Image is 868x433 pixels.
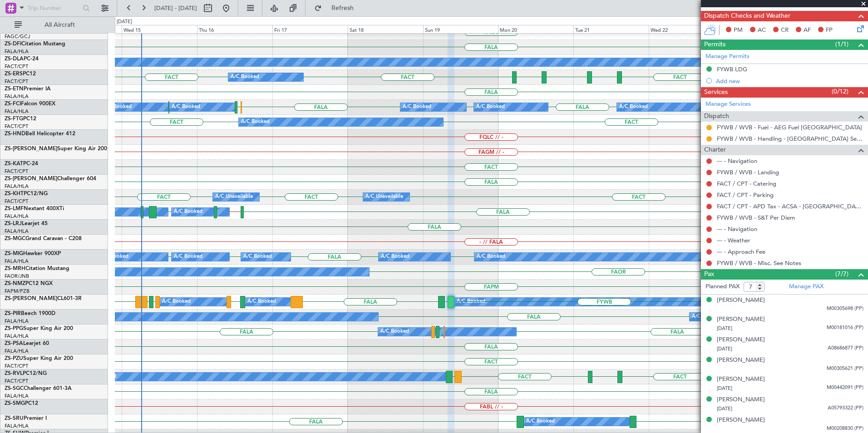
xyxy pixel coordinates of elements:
[734,26,743,35] span: PM
[5,356,73,361] a: ZS-PZUSuper King Air 200
[5,56,39,62] a: ZS-DLAPC-24
[5,116,23,122] span: ZS-FTG
[5,393,29,399] a: FALA/HLA
[10,18,99,32] button: All Aircraft
[717,385,732,392] span: [DATE]
[717,296,765,305] div: [PERSON_NAME]
[758,26,766,35] span: AC
[5,311,21,316] span: ZS-PIR
[705,52,750,61] a: Manage Permits
[5,176,57,182] span: ZS-[PERSON_NAME]
[5,41,65,47] a: ZS-DFICitation Mustang
[174,250,202,264] div: A/C Booked
[5,146,107,152] a: ZS-[PERSON_NAME]Super King Air 200
[717,356,765,365] div: [PERSON_NAME]
[348,25,423,33] div: Sat 18
[122,25,197,33] div: Wed 15
[804,26,811,35] span: AF
[5,281,53,286] a: ZS-NMZPC12 NGX
[162,295,191,309] div: A/C Booked
[649,25,724,33] div: Wed 22
[717,225,757,233] a: --- - Navigation
[5,161,23,167] span: ZS-KAT
[5,41,21,47] span: ZS-DFI
[5,56,24,62] span: ZS-DLA
[5,228,29,235] a: FALA/HLA
[498,25,573,33] div: Mon 20
[835,269,848,279] span: (7/7)
[197,25,272,33] div: Thu 16
[5,101,55,107] a: ZS-FCIFalcon 900EX
[5,363,28,369] a: FACT/CPT
[5,273,29,280] a: FAOR/JNB
[717,65,747,73] div: FYWB LDG
[692,310,720,324] div: A/C Booked
[5,341,49,346] a: ZS-PSALearjet 60
[5,176,96,182] a: ZS-[PERSON_NAME]Challenger 604
[5,296,57,301] span: ZS-[PERSON_NAME]
[172,100,200,114] div: A/C Booked
[5,131,75,137] a: ZS-HNDBell Helicopter 412
[705,282,740,291] label: Planned PAX
[704,39,725,50] span: Permits
[717,214,795,221] a: FYWB / WVB - S&T Per Diem
[5,356,23,361] span: ZS-PZU
[704,87,728,98] span: Services
[5,206,24,212] span: ZS-LMF
[827,425,863,433] span: M00208830 (PP)
[789,282,824,291] a: Manage PAX
[573,25,649,33] div: Tue 21
[717,416,765,425] div: [PERSON_NAME]
[380,325,409,339] div: A/C Booked
[5,191,48,197] a: ZS-KHTPC12/NG
[5,401,38,406] a: ZS-SMGPC12
[5,48,29,55] a: FALA/HLA
[826,26,833,35] span: FP
[716,77,863,85] div: Add new
[5,86,24,92] span: ZS-ETN
[5,236,25,241] span: ZS-MGC
[476,100,505,114] div: A/C Booked
[5,123,28,130] a: FACT/CPT
[835,39,848,49] span: (1/1)
[5,266,69,271] a: ZS-MRHCitation Mustang
[5,326,73,331] a: ZS-PPGSuper King Air 200
[5,221,22,226] span: ZS-LRJ
[5,333,29,340] a: FALA/HLA
[423,25,498,33] div: Sun 19
[5,78,28,85] a: FACT/CPT
[5,71,23,77] span: ZS-ERS
[5,168,28,175] a: FACT/CPT
[717,248,765,256] a: --- - Approach Fee
[5,348,29,354] a: FALA/HLA
[5,341,23,346] span: ZS-PSA
[717,123,862,131] a: FYWB / WVB - Fuel - AEG Fuel [GEOGRAPHIC_DATA]
[717,168,779,176] a: FYWB / WVB - Landing
[827,324,863,332] span: M00181016 (PP)
[5,146,57,152] span: ZS-[PERSON_NAME]
[705,100,751,109] a: Manage Services
[381,250,409,264] div: A/C Booked
[717,325,732,332] span: [DATE]
[103,100,132,114] div: A/C Booked
[5,386,72,391] a: ZS-SGCChallenger 601-3A
[717,236,750,244] a: --- - Weather
[5,311,55,316] a: ZS-PIRBeech 1900D
[5,183,29,190] a: FALA/HLA
[704,111,729,122] span: Dispatch
[704,145,726,155] span: Charter
[241,115,270,129] div: A/C Booked
[5,116,36,122] a: ZS-FTGPC12
[717,315,765,324] div: [PERSON_NAME]
[704,11,790,21] span: Dispatch Checks and Weather
[717,345,732,352] span: [DATE]
[5,281,25,286] span: ZS-NMZ
[827,305,863,313] span: M00305698 (PP)
[5,371,23,376] span: ZS-RVL
[5,93,29,100] a: FALA/HLA
[832,87,848,96] span: (0/12)
[717,191,774,199] a: FACT / CPT - Parking
[365,190,403,204] div: A/C Unavailable
[154,4,197,12] span: [DATE] - [DATE]
[324,5,362,11] span: Refresh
